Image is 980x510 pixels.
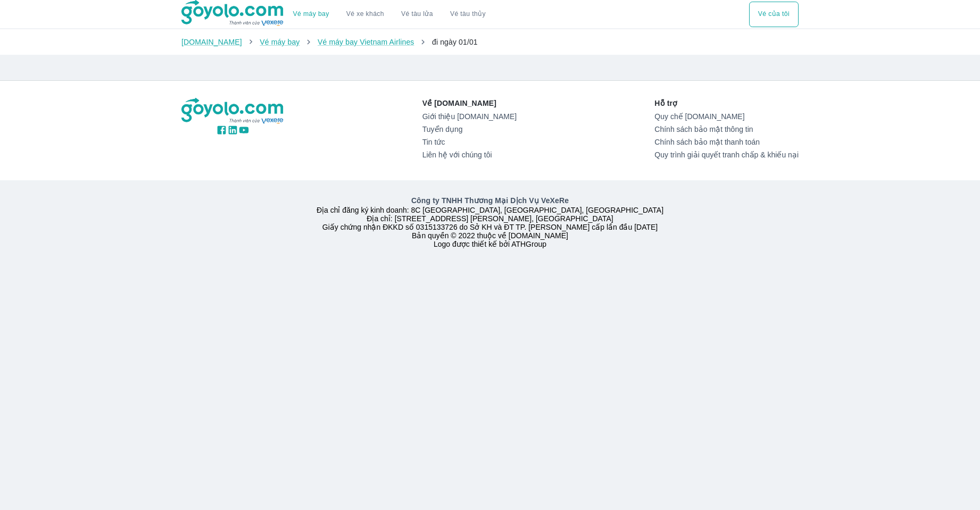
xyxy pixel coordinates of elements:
a: Chính sách bảo mật thanh toán [654,138,799,146]
a: Tuyển dụng [422,125,517,133]
a: Quy trình giải quyết tranh chấp & khiếu nại [654,151,799,159]
a: Quy chế [DOMAIN_NAME] [654,112,799,121]
a: Vé máy bay [260,38,300,46]
a: Liên hệ với chúng tôi [422,151,517,159]
img: logo [181,98,285,124]
a: [DOMAIN_NAME] [181,38,242,46]
button: Vé tàu thủy [442,2,494,27]
nav: breadcrumb [181,37,799,47]
a: Vé máy bay Vietnam Airlines [318,38,414,46]
a: Giới thiệu [DOMAIN_NAME] [422,112,517,121]
a: Vé máy bay [293,10,329,18]
div: choose transportation mode [749,2,799,27]
a: Tin tức [422,138,517,146]
a: Chính sách bảo mật thông tin [654,125,799,133]
a: Vé tàu lửa [393,2,442,27]
div: choose transportation mode [285,2,494,27]
a: Vé xe khách [346,10,384,18]
div: Địa chỉ đăng ký kinh doanh: 8C [GEOGRAPHIC_DATA], [GEOGRAPHIC_DATA], [GEOGRAPHIC_DATA] Địa chỉ: [... [175,195,805,248]
p: Hỗ trợ [654,98,799,108]
button: Vé của tôi [749,2,799,27]
span: đi ngày 01/01 [432,38,478,46]
p: Về [DOMAIN_NAME] [422,98,517,108]
p: Công ty TNHH Thương Mại Dịch Vụ VeXeRe [184,195,796,206]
